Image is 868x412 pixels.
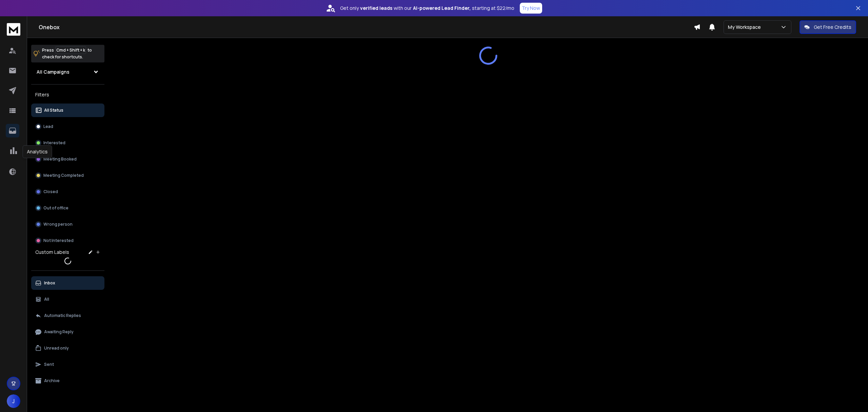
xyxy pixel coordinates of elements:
[44,108,63,113] p: All Status
[43,222,73,227] p: Wrong person
[31,120,104,133] button: Lead
[522,5,540,12] p: Try Now
[39,23,694,31] h1: Onebox
[55,46,86,54] span: Cmd + Shift + k
[31,374,104,388] button: Archive
[728,24,764,31] p: My Workspace
[44,313,81,318] p: Automatic Replies
[520,3,542,14] button: Try Now
[42,47,92,60] p: Press to check for shortcuts.
[44,280,55,286] p: Inbox
[31,341,104,355] button: Unread only
[413,5,471,12] strong: AI-powered Lead Finder,
[31,293,104,306] button: All
[800,20,856,34] button: Get Free Credits
[44,345,69,351] p: Unread only
[31,201,104,215] button: Out of office
[31,90,104,99] h3: Filters
[43,238,74,243] p: Not Interested
[43,140,65,146] p: Interested
[44,329,74,335] p: Awaiting Reply
[31,325,104,339] button: Awaiting Reply
[31,169,104,182] button: Meeting Completed
[7,394,20,408] button: J
[360,5,392,12] strong: verified leads
[43,173,84,178] p: Meeting Completed
[44,378,60,383] p: Archive
[43,205,68,211] p: Out of office
[37,69,70,75] h1: All Campaigns
[31,218,104,231] button: Wrong person
[43,124,53,129] p: Lead
[31,358,104,371] button: Sent
[23,145,52,158] div: Analytics
[43,156,77,162] p: Meeting Booked
[35,249,69,256] h3: Custom Labels
[44,297,49,302] p: All
[31,104,104,117] button: All Status
[31,234,104,247] button: Not Interested
[31,185,104,199] button: Closed
[44,362,54,367] p: Sent
[31,309,104,322] button: Automatic Replies
[814,24,851,31] p: Get Free Credits
[340,5,514,12] p: Get only with our starting at $22/mo
[31,136,104,150] button: Interested
[7,23,20,36] img: logo
[31,65,104,79] button: All Campaigns
[31,276,104,290] button: Inbox
[43,189,58,194] p: Closed
[31,152,104,166] button: Meeting Booked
